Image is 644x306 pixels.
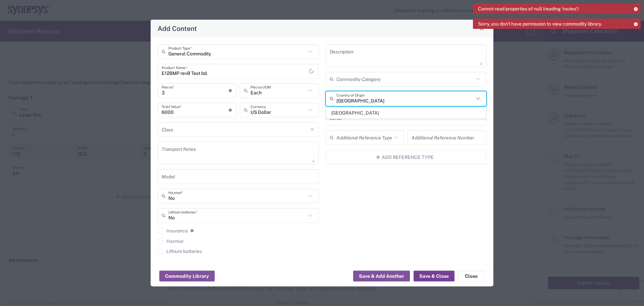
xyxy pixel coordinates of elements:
button: Save & Add Another [353,271,410,281]
span: Sorry, you don't have permission to view commodity library. [478,21,602,27]
button: Commodity Library [159,271,215,281]
button: Add Reference Type [326,149,487,164]
span: Cannot read properties of null (reading 'routes') [478,6,579,12]
button: Close [458,271,485,281]
label: Hazmat [158,238,183,244]
label: Lithium batteries [158,248,202,254]
button: Save & Close [414,271,454,281]
label: Insurance [158,228,188,233]
h4: Add Content [158,24,197,33]
span: [GEOGRAPHIC_DATA] [326,108,486,118]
